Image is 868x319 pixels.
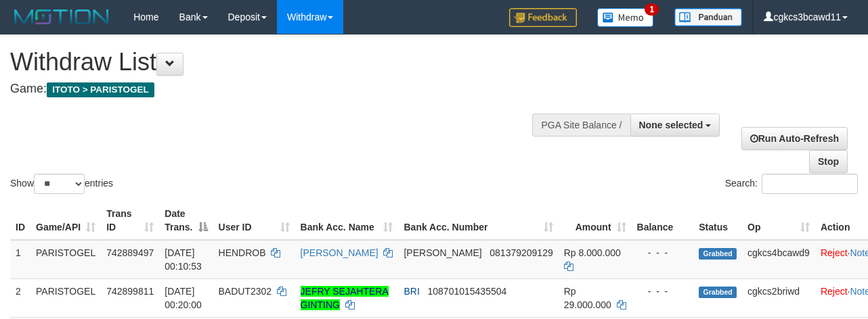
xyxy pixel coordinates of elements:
span: 1 [645,3,659,16]
span: BRI [404,286,419,297]
span: Grabbed [699,287,737,298]
th: Trans ID: activate to sort column ascending [101,201,159,240]
th: ID [10,201,30,240]
span: Copy 081379209129 to clipboard [490,247,552,258]
td: 2 [10,278,30,317]
th: Game/API: activate to sort column ascending [30,201,101,240]
input: Search: [762,174,858,194]
a: Run Auto-Refresh [741,127,848,150]
a: Reject [821,247,848,258]
span: BADUT2302 [219,286,272,297]
span: Rp 29.000.000 [564,286,611,310]
img: panduan.png [674,8,742,26]
th: Bank Acc. Name: activate to sort column ascending [295,201,399,240]
span: 742889497 [106,247,154,258]
span: HENDROB [219,247,266,258]
span: Copy 108701015435504 to clipboard [428,286,507,297]
td: PARISTOGEL [30,240,101,279]
div: - - - [637,285,689,298]
a: [PERSON_NAME] [301,247,378,258]
th: Balance [632,201,694,240]
a: JEFRY SEJAHTERA GINTING [301,286,389,310]
td: cgkcs2briwd [742,278,815,317]
span: Rp 8.000.000 [564,247,621,258]
td: cgkcs4bcawd9 [742,240,815,279]
h1: Withdraw List [10,49,565,76]
label: Show entries [10,174,113,194]
th: Amount: activate to sort column ascending [559,201,632,240]
a: Stop [809,150,848,173]
span: [PERSON_NAME] [404,247,481,258]
div: - - - [637,246,689,260]
th: User ID: activate to sort column ascending [213,201,295,240]
a: Reject [821,286,848,297]
span: [DATE] 00:10:53 [165,247,202,272]
span: [DATE] 00:20:00 [165,286,202,310]
span: None selected [639,120,703,130]
select: Showentries [34,174,85,194]
th: Bank Acc. Number: activate to sort column ascending [398,201,558,240]
th: Date Trans.: activate to sort column descending [159,201,213,240]
td: PARISTOGEL [30,278,101,317]
button: None selected [630,114,720,137]
img: Feedback.jpg [509,8,577,27]
img: Button%20Memo.svg [597,8,654,27]
span: ITOTO > PARISTOGEL [47,82,154,97]
span: 742899811 [106,286,154,297]
th: Status [693,201,742,240]
th: Op: activate to sort column ascending [742,201,815,240]
h4: Game: [10,82,565,96]
span: Grabbed [699,248,737,260]
div: PGA Site Balance / [532,114,630,137]
img: MOTION_logo.png [10,7,113,27]
td: 1 [10,240,30,279]
label: Search: [725,174,858,194]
